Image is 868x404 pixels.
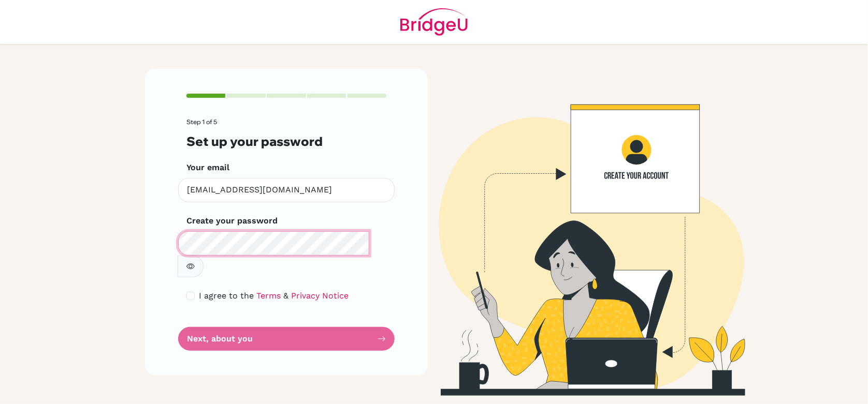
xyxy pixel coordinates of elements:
[256,291,281,301] a: Terms
[199,291,254,301] span: I agree to the
[178,178,395,202] input: Insert your email*
[283,291,288,301] span: &
[186,161,229,174] label: Your email
[186,215,278,227] label: Create your password
[291,291,349,301] a: Privacy Notice
[186,118,217,126] span: Step 1 of 5
[186,134,386,149] h3: Set up your password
